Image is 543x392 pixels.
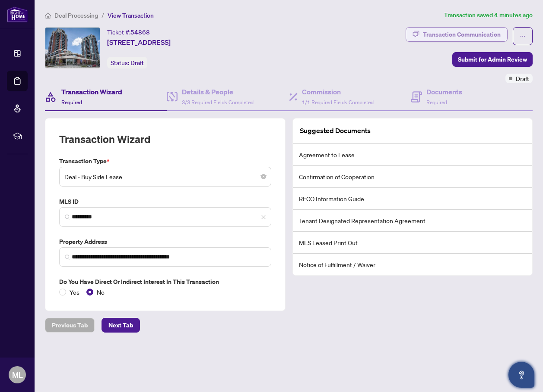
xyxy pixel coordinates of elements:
[65,255,70,260] img: search_icon
[65,215,70,220] img: search_icon
[61,99,82,106] span: Required
[293,144,533,166] li: Agreement to Lease
[130,59,144,67] span: Draft
[59,197,271,206] label: MLS ID
[93,287,108,297] span: No
[406,27,508,42] button: Transaction Communication
[426,99,447,106] span: Required
[426,87,462,97] h4: Documents
[45,12,51,19] span: home
[293,188,533,210] li: RECO Information Guide
[12,369,23,381] span: ML
[302,87,374,97] h4: Commission
[293,232,533,254] li: MLS Leased Print Out
[107,57,147,68] div: Status:
[108,12,154,19] span: View Transaction
[182,87,254,97] h4: Details & People
[102,318,140,333] button: Next Tab
[300,125,371,136] article: Suggested Documents
[130,28,150,36] span: 54868
[102,10,104,20] li: /
[59,277,271,286] label: Do you have direct or indirect interest in this transaction
[444,10,533,20] article: Transaction saved 4 minutes ago
[45,318,95,333] button: Previous Tab
[293,254,533,275] li: Notice of Fulfillment / Waiver
[508,362,534,388] button: Open asap
[54,12,98,19] span: Deal Processing
[293,166,533,188] li: Confirmation of Cooperation
[66,287,83,297] span: Yes
[108,318,133,332] span: Next Tab
[59,156,271,166] label: Transaction Type
[452,52,533,67] button: Submit for Admin Review
[293,210,533,232] li: Tenant Designated Representation Agreement
[302,99,374,106] span: 1/1 Required Fields Completed
[59,237,271,246] label: Property Address
[64,168,266,185] span: Deal - Buy Side Lease
[7,6,28,22] img: logo
[423,28,501,41] div: Transaction Communication
[261,174,266,179] span: close-circle
[61,87,122,97] h4: Transaction Wizard
[59,132,150,146] h2: Transaction Wizard
[107,37,171,47] span: [STREET_ADDRESS]
[261,215,266,220] span: close
[45,28,100,68] img: IMG-N12380423_1.jpg
[516,74,529,83] span: Draft
[458,53,527,66] span: Submit for Admin Review
[182,99,254,106] span: 3/3 Required Fields Completed
[107,27,150,37] div: Ticket #:
[520,33,526,39] span: ellipsis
